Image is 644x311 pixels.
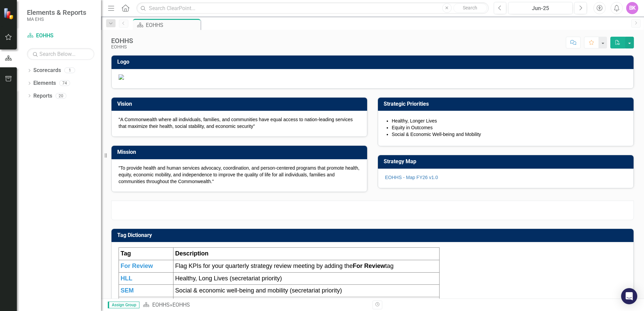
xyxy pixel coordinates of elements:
[175,287,342,294] span: Social & economic well-being and mobility (secretariat priority)
[175,275,282,282] span: Healthy, Long Lives (secretariat priority)
[143,301,367,309] div: »
[121,287,134,294] span: SEM
[508,2,573,14] button: Jun-25
[392,125,432,130] span: Equity in Outcomes
[463,5,477,10] span: Search
[152,302,170,308] a: EOHHS
[385,175,438,180] a: EOHHS - Map FY26 v1.0
[56,93,66,99] div: 20
[384,101,630,107] h3: Strategic Priorities
[511,4,570,12] div: Jun-25
[626,2,638,14] button: BK
[27,32,94,40] a: EOHHS
[392,118,437,124] span: Healthy, Longer Lives
[27,48,94,60] input: Search Below...
[121,263,153,269] span: For Review
[384,159,630,165] h3: Strategy Map
[111,44,133,49] div: EOHHS
[353,263,385,269] strong: For Review
[392,132,481,137] span: Social & Economic Well-being and Mobility
[117,101,364,107] h3: Vision
[33,67,61,74] a: Scorecards
[108,302,139,308] span: Assign Group
[3,8,15,20] img: ClearPoint Strategy
[33,92,52,100] a: Reports
[33,79,56,87] a: Elements
[453,3,487,13] button: Search
[64,68,75,73] div: 1
[119,165,359,184] span: "To provide health and human services advocacy, coordination, and person-centered programs that p...
[136,2,489,14] input: Search ClearPoint...
[119,117,353,129] span: "A Commonwealth where all individuals, families, and communities have equal access to nation-lead...
[117,59,630,65] h3: Logo
[172,302,190,308] div: EOHHS
[111,37,133,44] div: EOHHS
[175,263,393,269] span: Flag KPIs for your quarterly strategy review meeting by adding the tag
[59,80,70,86] div: 74
[121,275,132,282] span: HLL
[121,250,131,257] strong: Tag
[175,250,208,257] span: Description
[119,74,626,80] img: Document.png
[27,16,86,22] small: MA EHS
[117,149,364,155] h3: Mission
[621,288,637,304] div: Open Intercom Messenger
[27,8,86,16] span: Elements & Reports
[117,232,630,238] h3: Tag Dictionary
[146,21,199,29] div: EOHHS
